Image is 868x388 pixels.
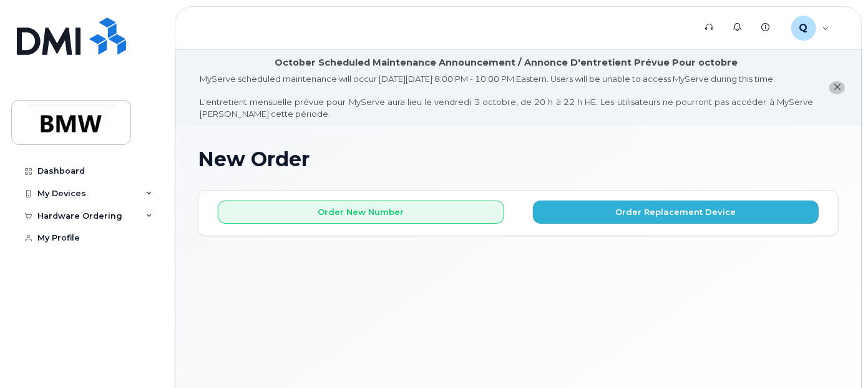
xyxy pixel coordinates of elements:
[533,201,819,224] button: Order Replacement Device
[275,56,738,69] div: October Scheduled Maintenance Announcement / Annonce D'entretient Prévue Pour octobre
[814,334,859,379] iframe: Messenger Launcher
[200,73,813,119] div: MyServe scheduled maintenance will occur [DATE][DATE] 8:00 PM - 10:00 PM Eastern. Users will be u...
[198,148,839,170] h1: New Order
[829,81,845,94] button: close notification
[218,201,504,224] button: Order New Number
